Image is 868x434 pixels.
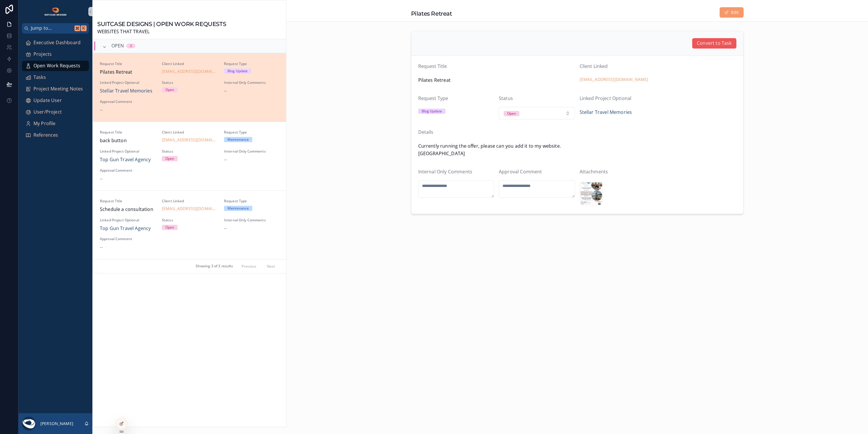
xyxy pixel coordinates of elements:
a: Request TitleSchedule a consultationClient Linked[EMAIL_ADDRESS][DOMAIN_NAME]Request TypeMaintena... [93,190,286,259]
a: Stellar Travel Memories [580,109,632,116]
span: Jump to... [31,25,72,32]
div: Maintenance [227,137,249,142]
span: -- [224,156,227,164]
span: Request Type [418,95,448,101]
a: [EMAIL_ADDRESS][DOMAIN_NAME] [162,137,217,143]
span: Client Linked [580,63,608,69]
a: User/Project [22,107,89,117]
span: Showing 3 of 3 results [196,264,233,268]
span: Details [418,129,434,135]
span: Currently running the offer, please can you add it to my website. [GEOGRAPHIC_DATA] [418,142,736,157]
span: Internal Only Comments [418,168,473,175]
span: My Profile [33,120,56,127]
span: Executive Dashboard [33,39,81,47]
div: scrollable content [18,34,92,148]
span: Tasks [33,74,46,81]
div: 3 [130,44,132,48]
span: Attachments [580,168,608,175]
a: Projects [22,49,89,60]
span: Approval Comment [100,99,155,104]
a: Request Titleback buttonClient Linked[EMAIL_ADDRESS][DOMAIN_NAME]Request TypeMaintenanceLinked Pr... [93,122,286,190]
a: [EMAIL_ADDRESS][DOMAIN_NAME] [162,206,217,212]
span: Status [162,80,217,85]
a: Open Work Requests [22,61,89,71]
a: [EMAIL_ADDRESS][DOMAIN_NAME] [162,68,217,74]
span: Client Linked [162,199,217,203]
span: K [81,26,86,31]
span: Pilates Retreat [100,68,155,76]
p: [PERSON_NAME] [40,421,73,426]
span: Update User [33,97,62,104]
a: Stellar Travel Memories [100,87,152,95]
a: Top Gun Travel Agency [100,225,151,232]
span: OPEN [111,42,124,50]
span: -- [224,225,227,232]
span: Approval Comment [100,168,155,173]
span: Request Title [100,62,155,66]
span: -- [100,244,103,251]
h1: SUITCASE DESIGNS | OPEN WORK REQUESTS [97,20,226,28]
span: -- [100,106,103,114]
span: Internal Only Comments [224,218,279,222]
span: References [33,131,58,139]
img: App logo [44,7,67,16]
span: Approval Comment [499,168,542,175]
div: Maintenance [227,206,249,211]
span: Pilates Retreat [418,77,575,84]
span: Request Type [224,199,279,203]
span: Linked Project Optional [580,95,632,101]
span: Status [499,95,513,101]
a: Project Meeting Notes [22,84,89,94]
div: Open [165,87,174,92]
span: Request Title [100,130,155,135]
span: Request Title [418,63,447,69]
div: Open [507,111,516,116]
a: Tasks [22,72,89,83]
button: Convert to Task [692,38,736,49]
a: [EMAIL_ADDRESS][DOMAIN_NAME] [580,77,648,82]
span: Status [162,218,217,222]
span: WEBSITES THAT TRAVEL [97,28,226,36]
a: My Profile [22,118,89,129]
div: Blog Update [422,109,442,114]
span: Status [162,149,217,154]
span: Internal Only Comments [224,80,279,85]
span: Schedule a consultation [100,206,155,213]
div: Open [165,156,174,161]
span: Approval Comment [100,237,155,241]
span: Linked Project Optional [100,149,155,154]
span: -- [224,87,227,95]
span: Linked Project Optional [100,218,155,222]
span: Client Linked [162,62,217,66]
span: Linked Project Optional [100,80,155,85]
span: User/Project [33,108,62,116]
span: Client Linked [162,130,217,135]
a: Executive Dashboard [22,38,89,48]
h1: Pilates Retreat [411,10,452,18]
span: Project Meeting Notes [33,85,83,93]
span: Projects [33,51,52,58]
a: Request TitlePilates RetreatClient Linked[EMAIL_ADDRESS][DOMAIN_NAME]Request TypeBlog UpdateLinke... [93,53,286,122]
span: back button [100,137,155,144]
span: Internal Only Comments [224,149,279,154]
div: Open [165,225,174,230]
button: Jump to...K [22,23,89,34]
span: Request Type [224,130,279,135]
a: Update User [22,95,89,106]
span: -- [100,175,103,183]
span: Convert to Task [697,40,731,47]
button: Edit [720,7,744,18]
span: Request Type [224,62,279,66]
span: Open Work Requests [33,62,80,70]
div: Blog Update [227,68,248,74]
span: Request Title [100,199,155,203]
a: References [22,130,89,140]
a: Top Gun Travel Agency [100,156,151,164]
button: Select Button [499,107,575,120]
